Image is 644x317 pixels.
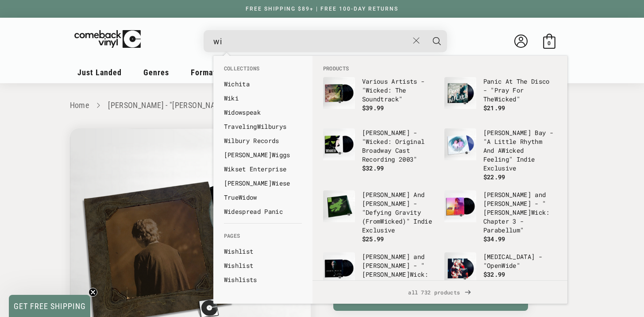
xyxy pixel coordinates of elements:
a: Wiki [224,94,302,103]
li: products: Stephen Schwartz - "Wicked: Original Broadway Cast Recording 2003" [319,124,440,177]
img: Various Artists - "Wicked: The Soundtrack" [323,77,355,109]
b: Wi [410,270,417,278]
img: Tyler Bates and Joel J. Richard - "John Wick: Chapter 3 - Parabellum" [444,190,476,222]
b: Wi [366,86,373,94]
li: products: Tyler Bates and Joel J. Richard - "John Wick: Chapter 3 - Parabellum" [440,186,561,248]
b: Wi [366,137,373,146]
b: Wi [224,275,231,284]
a: Widespread Panic [224,207,302,216]
b: Wi [224,207,231,216]
b: Wi [272,179,279,187]
a: TravelingWilburys [224,122,302,131]
b: Wi [224,108,231,116]
p: [PERSON_NAME] And [PERSON_NAME] - "Defying Gravity (From cked)" Indie Exclusive [362,190,436,235]
a: FREE SHIPPING $89+ | FREE 100-DAY RETURNS [237,6,407,12]
span: Genres [143,68,169,77]
a: Idina Menzel And Kristen Chenoweth - "Defying Gravity (From Wicked)" Indie Exclusive [PERSON_NAME... [323,190,436,244]
li: collections: Widespread Panic [220,205,306,219]
li: products: Panic At The Disco - "Pray For The Wicked" [440,73,561,124]
a: [PERSON_NAME]Wiggs [224,151,302,159]
span: $21.99 [483,104,505,112]
p: [PERSON_NAME] and [PERSON_NAME] - "[PERSON_NAME] ck: Chapter 3 - Parabellum" [483,190,557,235]
a: all 732 products [312,281,567,304]
a: Inhaler - "Open Wide" [MEDICAL_DATA] - "OpenWide" $32.99 [444,252,557,295]
p: [PERSON_NAME] - " cked: Original Broadway Cast Recording 2003" [362,128,436,164]
nav: breadcrumbs [70,99,575,112]
b: Wi [257,122,265,131]
b: Wi [272,151,279,159]
li: pages: Wishlist [220,259,306,273]
a: Wishlist [224,261,302,270]
span: $25.99 [362,235,384,243]
a: Home [70,101,89,110]
a: Wishlists [224,275,302,284]
li: collections: Pete Wiggs [220,148,306,162]
a: [PERSON_NAME]Wiese [224,179,302,188]
p: [MEDICAL_DATA] - "Open de" [483,252,557,270]
li: products: Various Artists - "Wicked: The Soundtrack" [319,73,440,124]
a: Tyler Bates and Joel J. Richard - "John Wick: Original Motion Picture Soundtrack" [PERSON_NAME] a... [323,252,436,305]
span: Just Landed [77,68,122,77]
img: Inhaler - "Open Wide" [444,252,476,284]
a: Panic At The Disco - "Pray For The Wicked" Panic At The Disco - "Pray For TheWicked" $21.99 [444,77,557,120]
a: Widowspeak [224,108,302,117]
span: $32.99 [362,164,384,172]
li: Products [319,65,561,73]
b: Wi [239,193,246,201]
a: TrueWidow [224,193,302,202]
li: pages: Wishlists [220,273,306,287]
div: Products [312,56,567,280]
li: products: Magdalena Bay - "A Little Rhythm And A Wicked Feeling" Indie Exclusive [440,124,561,186]
span: all 732 products [320,281,560,304]
b: Wi [224,261,231,270]
p: [PERSON_NAME] Bay - "A Little Rhythm And A cked Feeling" Indie Exclusive [483,128,557,173]
input: When autocomplete results are available use up and down arrows to review and enter to select [213,32,409,50]
b: Wi [224,80,231,88]
div: Pages [213,223,312,291]
li: Collections [220,65,306,77]
a: Magdalena Bay - "A Little Rhythm And A Wicked Feeling" Indie Exclusive [PERSON_NAME] Bay - "A Lit... [444,128,557,182]
b: Wi [501,146,509,155]
span: 0 [548,40,551,46]
li: collections: True Widow [220,190,306,205]
li: products: Tyler Bates and Joel J. Richard - "John Wick: Original Motion Picture Soundtrack" [319,248,440,310]
div: GET FREE SHIPPINGClose teaser [9,295,90,317]
p: Panic At The Disco - "Pray For The cked" [483,77,557,104]
b: Wi [224,247,231,255]
a: Wichita [224,80,302,89]
img: Tyler Bates and Joel J. Richard - "John Wick: Original Motion Picture Soundtrack" [323,252,355,284]
p: Various Artists - " cked: The Soundtrack" [362,77,436,104]
b: Wi [224,165,231,173]
b: Wi [494,95,502,103]
b: Wi [531,208,539,216]
li: collections: Wikset Enterprise [220,162,306,176]
a: Tyler Bates and Joel J. Richard - "John Wick: Chapter 3 - Parabellum" [PERSON_NAME] and [PERSON_N... [444,190,557,244]
div: Collections [213,56,312,223]
li: collections: John Wiese [220,176,306,190]
a: Stephen Schwartz - "Wicked: Original Broadway Cast Recording 2003" [PERSON_NAME] - "Wicked: Origi... [323,128,436,173]
b: Wi [224,94,231,102]
a: Wilbury Records [224,136,302,145]
button: Close [408,31,424,50]
a: Wishlist [224,247,302,256]
b: Wi [380,217,388,225]
b: Wi [501,261,509,270]
span: GET FREE SHIPPING [14,302,86,311]
li: collections: Wilbury Records [220,134,306,148]
img: Idina Menzel And Kristen Chenoweth - "Defying Gravity (From Wicked)" Indie Exclusive [323,190,355,222]
a: Various Artists - "Wicked: The Soundtrack" Various Artists - "Wicked: The Soundtrack" $39.99 [323,77,436,120]
button: Close teaser [89,288,97,297]
span: $32.99 [483,270,505,278]
img: Stephen Schwartz - "Wicked: Original Broadway Cast Recording 2003" [323,128,355,160]
a: Wikset Enterprise [224,165,302,174]
span: Formats [191,68,220,77]
li: collections: Wiki [220,91,306,105]
li: collections: Wichita [220,77,306,91]
a: [PERSON_NAME] - "[PERSON_NAME] I'll Always Love You" [108,101,297,110]
span: $34.99 [483,235,505,243]
div: View All [312,280,567,304]
p: [PERSON_NAME] and [PERSON_NAME] - "[PERSON_NAME] ck: Original Motion Picture Soundtrack" [362,252,436,297]
img: Panic At The Disco - "Pray For The Wicked" [444,77,476,109]
img: Magdalena Bay - "A Little Rhythm And A Wicked Feeling" Indie Exclusive [444,128,476,160]
div: Search [204,30,447,52]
